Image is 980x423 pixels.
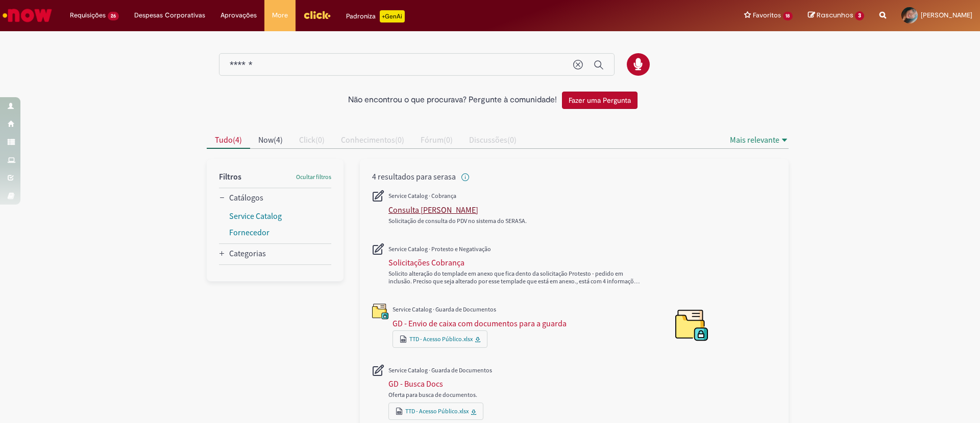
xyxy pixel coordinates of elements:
[272,10,288,20] span: More
[303,7,331,23] img: click_logo_yellow_360x200.png
[808,11,864,20] a: Rascunhos
[346,10,405,23] div: Padroniza
[1,5,54,26] img: ServiceNow
[753,10,781,20] span: Favoritos
[348,96,557,105] h2: Não encontrou o que procurava? Pergunte à comunidade!
[783,12,793,20] span: 18
[70,10,106,20] span: Requisições
[817,10,853,20] span: Rascunhos
[855,11,864,20] span: 3
[562,92,638,109] button: Fazer uma Pergunta
[134,10,205,20] span: Despesas Corporativas
[921,11,972,19] span: [PERSON_NAME]
[380,10,405,23] p: +GenAi
[220,10,257,20] span: Aprovações
[108,12,119,20] span: 26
